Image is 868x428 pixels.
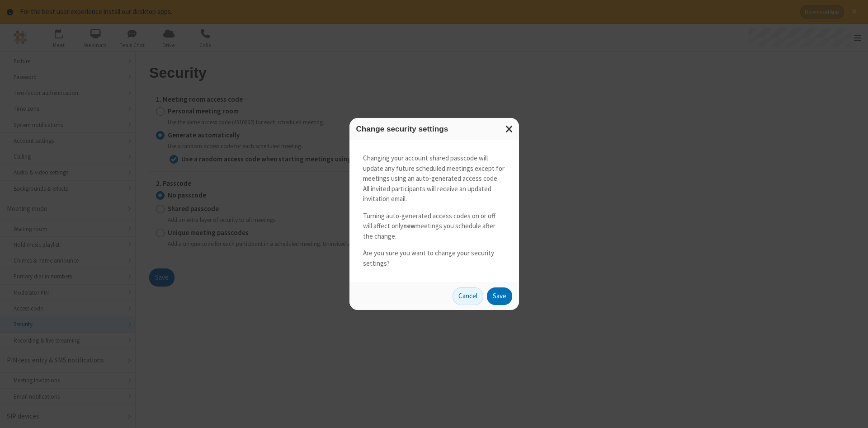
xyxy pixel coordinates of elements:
button: Save [487,287,512,306]
p: Changing your account shared passcode will update any future scheduled meetings except for meetin... [363,153,505,204]
p: Turning auto-generated access codes on or off will affect only meetings you schedule after the ch... [363,211,505,242]
p: Are you sure you want to change your security settings? [363,248,505,268]
button: Close modal [500,118,519,140]
button: Cancel [453,287,483,306]
strong: new [403,221,415,230]
h3: Change security settings [356,125,512,133]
